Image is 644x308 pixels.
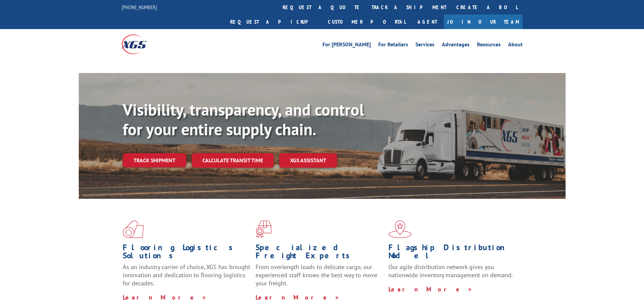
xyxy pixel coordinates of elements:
[388,285,473,293] a: Learn More >
[256,263,383,293] p: From overlength loads to delicate cargo, our experienced staff knows the best way to move your fr...
[508,42,523,49] a: About
[122,4,157,10] a: [PHONE_NUMBER]
[123,220,144,238] img: xgs-icon-total-supply-chain-intelligence-red
[411,15,444,29] a: Agent
[415,42,434,49] a: Services
[225,15,323,29] a: Request a pickup
[444,15,523,29] a: Join Our Team
[323,15,411,29] a: Customer Portal
[256,243,383,263] h1: Specialized Freight Experts
[323,42,371,49] a: For [PERSON_NAME]
[388,220,412,238] img: xgs-icon-flagship-distribution-model-red
[256,293,340,301] a: Learn More >
[123,293,207,301] a: Learn More >
[123,263,250,287] span: As an industry carrier of choice, XGS has brought innovation and dedication to flooring logistics...
[279,153,337,168] a: XGS ASSISTANT
[123,243,251,263] h1: Flooring Logistics Solutions
[388,263,513,279] span: Our agile distribution network gives you nationwide inventory management on demand.
[477,42,501,49] a: Resources
[256,220,271,238] img: xgs-icon-focused-on-flooring-red
[123,153,186,167] a: Track shipment
[388,243,516,263] h1: Flagship Distribution Model
[442,42,470,49] a: Advantages
[378,42,408,49] a: For Retailers
[192,153,274,168] a: Calculate transit time
[123,99,364,140] b: Visibility, transparency, and control for your entire supply chain.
